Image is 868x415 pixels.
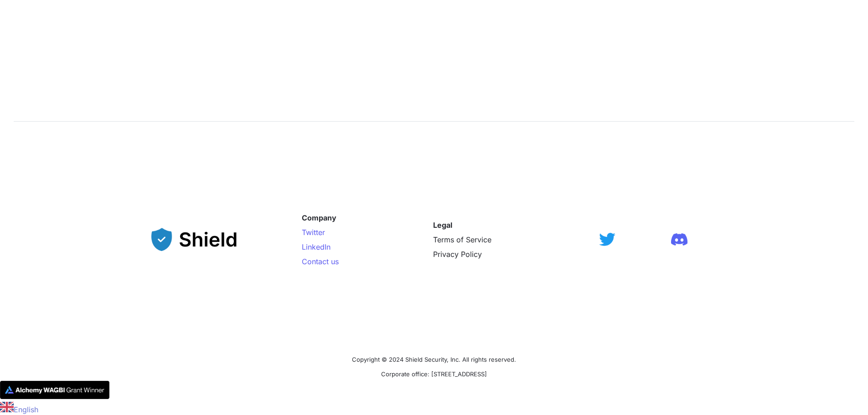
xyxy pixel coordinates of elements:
span: Copyright © 2024 Shield Security, Inc. All rights reserved. [352,356,516,363]
a: Contact us [302,257,339,266]
a: Twitter [302,228,325,237]
strong: Legal [433,220,452,230]
a: Terms of Service [433,235,491,244]
strong: Company [302,213,336,222]
span: Corporate office: [STREET_ADDRESS] [381,370,487,378]
a: Privacy Policy [433,250,482,259]
a: LinkedIn [302,242,331,251]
